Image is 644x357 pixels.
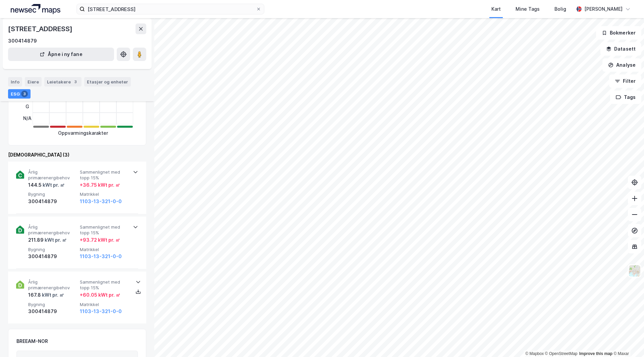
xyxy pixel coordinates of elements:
[28,252,77,260] div: 300414879
[609,74,641,88] button: Filter
[44,236,67,244] div: kWt pr. ㎡
[23,101,32,113] div: G
[23,113,32,124] div: N/A
[42,181,65,189] div: kWt pr. ㎡
[610,91,641,104] button: Tags
[8,89,31,99] div: ESG
[80,307,122,315] button: 1103-13-321-0-0
[8,151,146,159] div: [DEMOGRAPHIC_DATA] (3)
[80,302,129,307] span: Matrikkel
[8,77,22,86] div: Info
[8,37,37,45] div: 300414879
[16,337,48,345] div: BREEAM-NOR
[80,279,129,291] span: Sammenlignet med topp 15%
[80,197,122,205] button: 1103-13-321-0-0
[80,291,120,299] div: + 60.05 kWt pr. ㎡
[602,58,641,72] button: Analyse
[545,351,578,356] a: OpenStreetMap
[28,236,67,244] div: 211.89
[579,351,612,356] a: Improve this map
[600,42,641,56] button: Datasett
[85,4,256,14] input: Søk på adresse, matrikkel, gårdeiere, leietakere eller personer
[25,77,42,86] div: Eiere
[28,279,77,291] span: Årlig primærenergibehov
[44,77,82,86] div: Leietakere
[8,23,74,34] div: [STREET_ADDRESS]
[28,191,77,197] span: Bygning
[80,252,122,260] button: 1103-13-321-0-0
[87,79,128,85] div: Etasjer og enheter
[584,5,623,13] div: [PERSON_NAME]
[21,91,28,97] div: 3
[525,351,544,356] a: Mapbox
[28,224,77,236] span: Årlig primærenergibehov
[58,129,108,137] div: Oppvarmingskarakter
[28,181,65,189] div: 144.5
[80,169,129,181] span: Sammenlignet med topp 15%
[554,5,566,13] div: Bolig
[8,48,114,61] button: Åpne i ny fane
[41,291,64,299] div: kWt pr. ㎡
[80,224,129,236] span: Sammenlignet med topp 15%
[28,169,77,181] span: Årlig primærenergibehov
[28,247,77,252] span: Bygning
[516,5,540,13] div: Mine Tags
[72,78,79,85] div: 3
[28,307,77,315] div: 300414879
[28,291,64,299] div: 167.8
[28,197,77,205] div: 300414879
[491,5,501,13] div: Kart
[80,191,129,197] span: Matrikkel
[610,325,644,357] iframe: Chat Widget
[80,236,120,244] div: + 93.72 kWt pr. ㎡
[596,26,641,40] button: Bokmerker
[628,264,641,277] img: Z
[28,302,77,307] span: Bygning
[80,247,129,252] span: Matrikkel
[11,4,60,14] img: logo.a4113a55bc3d86da70a041830d287a7e.svg
[80,181,120,189] div: + 36.75 kWt pr. ㎡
